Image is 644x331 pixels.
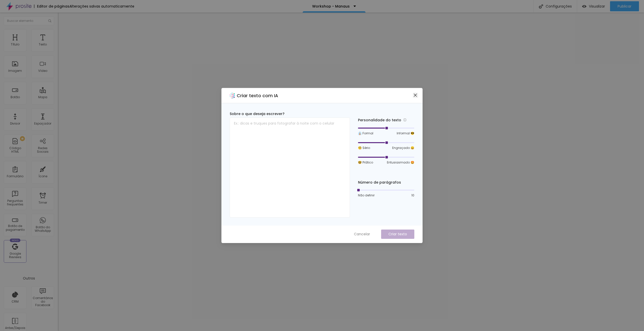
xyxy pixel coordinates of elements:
[354,232,370,237] span: Cancelar
[413,93,418,98] button: Close
[349,230,375,239] button: Cancelar
[381,230,414,239] button: Criar texto
[237,92,278,99] h2: Criar texto com IA
[358,117,414,123] div: Personalidade do texto
[358,180,414,185] div: Número de parágrafos
[358,193,375,198] span: Não definir
[392,146,414,150] span: Engraçado 😄
[411,193,414,198] span: 10
[387,160,414,165] span: Entusiasmado 🤩
[413,93,417,97] span: close
[358,131,373,136] span: 👔 Formal
[397,131,414,136] span: Informal 😎
[358,146,370,150] span: 🧐 Sério
[358,160,373,165] span: 🤓 Prático
[230,111,350,117] div: Sobre o que deseja escrever?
